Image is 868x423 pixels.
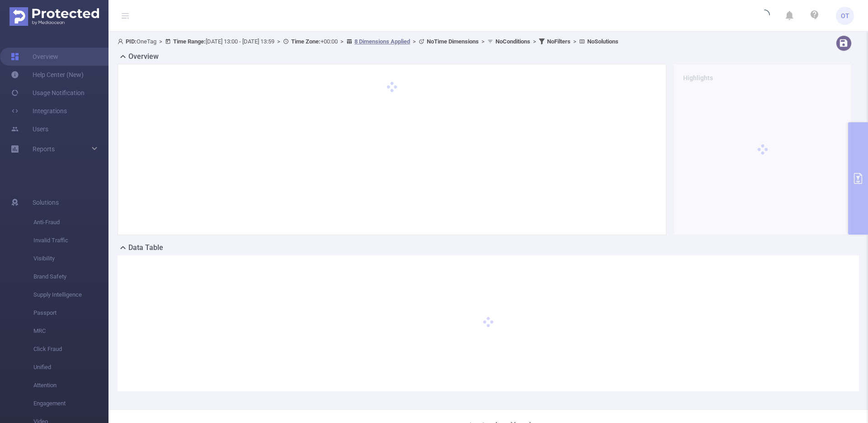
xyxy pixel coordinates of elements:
[841,7,849,25] span: OT
[11,66,84,84] a: Help Center (New)
[33,140,55,158] a: Reports
[33,250,108,268] span: Visibility
[173,38,206,45] b: Time Range:
[33,145,55,153] span: Reports
[33,286,108,304] span: Supply Intelligence
[33,322,108,340] span: MRC
[33,340,108,358] span: Click Fraud
[410,38,419,45] span: >
[274,38,283,45] span: >
[126,38,137,45] b: PID:
[33,358,108,376] span: Unified
[11,84,85,102] a: Usage Notification
[9,7,99,26] img: Protected Media
[354,38,410,45] u: 8 Dimensions Applied
[11,120,48,138] a: Users
[33,193,59,211] span: Solutions
[33,231,108,250] span: Invalid Traffic
[338,38,346,45] span: >
[11,102,67,120] a: Integrations
[118,38,618,45] span: OneTag [DATE] 13:00 - [DATE] 13:59 +00:00
[291,38,321,45] b: Time Zone:
[128,51,159,62] h2: Overview
[128,242,163,253] h2: Data Table
[759,10,770,22] i: icon: loading
[156,38,165,45] span: >
[587,38,618,45] b: No Solutions
[547,38,571,45] b: No Filters
[571,38,579,45] span: >
[530,38,539,45] span: >
[495,38,530,45] b: No Conditions
[427,38,479,45] b: No Time Dimensions
[33,268,108,286] span: Brand Safety
[479,38,487,45] span: >
[33,213,108,231] span: Anti-Fraud
[118,38,126,44] i: icon: user
[11,48,58,66] a: Overview
[33,376,108,394] span: Attention
[33,304,108,322] span: Passport
[33,394,108,413] span: Engagement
